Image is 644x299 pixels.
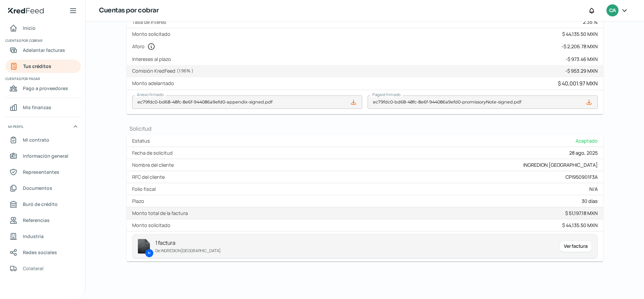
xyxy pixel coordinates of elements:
div: $ 51,197.18 MXN [565,210,598,216]
a: Mi contrato [5,133,81,147]
label: Fecha de solicitud [132,150,175,156]
p: 1 factura [155,238,554,247]
span: Referencias [23,216,50,224]
a: Buró de crédito [5,198,81,211]
label: Plazo [132,198,147,204]
span: Cuentas por cobrar [5,38,80,44]
label: Monto adelantado [132,80,177,86]
div: 30 días [582,198,598,204]
a: Representantes [5,165,81,179]
span: Colateral [23,264,44,273]
a: Colateral [5,262,81,275]
div: Ver factura [559,240,592,252]
div: 2.35 % [583,19,598,25]
a: Tus créditos [5,60,81,73]
a: Referencias [5,214,81,227]
a: Redes sociales [5,246,81,259]
a: Industria [5,230,81,243]
span: Anexo firmado [137,92,164,97]
span: Mi perfil [8,124,23,130]
span: Adelantar facturas [23,46,65,54]
span: Cuentas por pagar [5,76,80,82]
span: Buró de crédito [23,200,58,208]
label: Tasa de interés [132,19,169,25]
span: Documentos [23,184,52,192]
label: Intereses al plazo [132,56,174,62]
p: IN [148,250,150,256]
a: Documentos [5,181,81,195]
div: CPI950901F3A [566,174,598,180]
a: Adelantar facturas [5,44,81,57]
label: Monto solicitado [132,31,173,37]
span: ( 1.96 % ) [177,68,194,74]
span: CA [609,7,616,15]
span: Información general [23,152,68,160]
a: Inicio [5,21,81,35]
h1: Cuentas por cobrar [99,6,159,15]
label: Nombre del cliente [132,162,176,168]
span: Redes sociales [23,248,57,256]
div: $ 40,001.97 MXN [558,80,598,87]
label: Folio fiscal [132,186,158,192]
span: Mi contrato [23,136,49,144]
a: Pago a proveedores [5,82,81,95]
label: RFC del cliente [132,174,167,180]
span: Pago a proveedores [23,84,68,92]
div: N/A [589,186,598,192]
span: Inicio [23,24,36,32]
div: $ 44,135.50 MXN [562,31,598,37]
label: Estatus [132,138,153,144]
span: Mis finanzas [23,103,51,111]
label: Aforo [132,43,158,51]
div: 28 ago, 2025 [569,150,598,156]
div: - $ 973.46 MXN [566,56,598,62]
div: $ 44,135.50 MXN [562,222,598,228]
label: Monto solicitado [132,222,173,228]
span: Industria [23,232,44,240]
img: invoice-icon [138,239,150,254]
h1: Solicitud [127,125,603,132]
label: Monto total de la factura [132,210,191,216]
a: Información general [5,149,81,163]
a: Mis finanzas [5,101,81,114]
div: INGREDION [GEOGRAPHIC_DATA] [523,162,598,168]
span: Aceptado [576,138,598,144]
div: - $ 953.29 MXN [565,68,598,74]
div: - $ 2,206.78 MXN [561,43,598,50]
span: Pagaré firmado [372,92,400,97]
p: De INGREDION [GEOGRAPHIC_DATA] [155,247,554,254]
span: Representantes [23,168,59,176]
span: Tus créditos [23,62,51,70]
label: Comisión KredFeed [132,68,196,74]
